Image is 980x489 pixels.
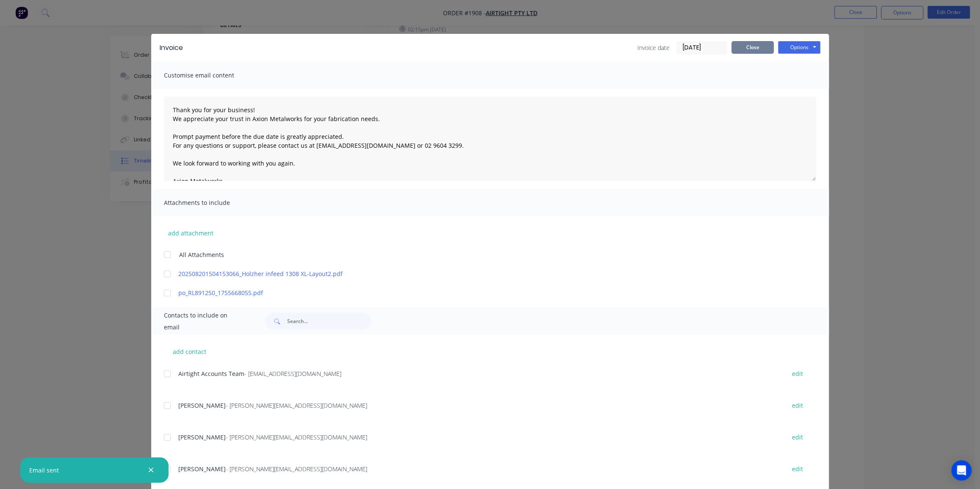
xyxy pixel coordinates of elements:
[951,460,972,481] div: Open Intercom Messenger
[164,345,215,358] button: add contact
[637,43,670,52] span: Invoice date
[787,431,808,443] button: edit
[244,370,341,378] span: - [EMAIL_ADDRESS][DOMAIN_NAME]
[226,465,367,473] span: - [PERSON_NAME][EMAIL_ADDRESS][DOMAIN_NAME]
[287,313,371,330] input: Search...
[178,269,777,278] a: 202508201504153066_Holzher infeed 1308 XL-Layout2.pdf
[731,41,774,54] button: Close
[178,465,226,473] span: [PERSON_NAME]
[164,97,816,181] textarea: Thank you for your business! We appreciate your trust in Axion Metalworks for your fabrication ne...
[29,466,59,475] div: Email sent
[226,401,367,409] span: - [PERSON_NAME][EMAIL_ADDRESS][DOMAIN_NAME]
[160,43,183,53] div: Invoice
[178,288,777,297] a: po_RL891250_1755668055.pdf
[179,250,224,259] span: All Attachments
[787,400,808,411] button: edit
[178,370,244,378] span: Airtight Accounts Team
[164,227,218,239] button: add attachment
[164,197,257,209] span: Attachments to include
[787,368,808,379] button: edit
[226,433,367,441] span: - [PERSON_NAME][EMAIL_ADDRESS][DOMAIN_NAME]
[164,309,244,333] span: Contacts to include on email
[178,433,226,441] span: [PERSON_NAME]
[778,41,820,54] button: Options
[178,401,226,409] span: [PERSON_NAME]
[164,69,257,81] span: Customise email content
[787,463,808,475] button: edit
